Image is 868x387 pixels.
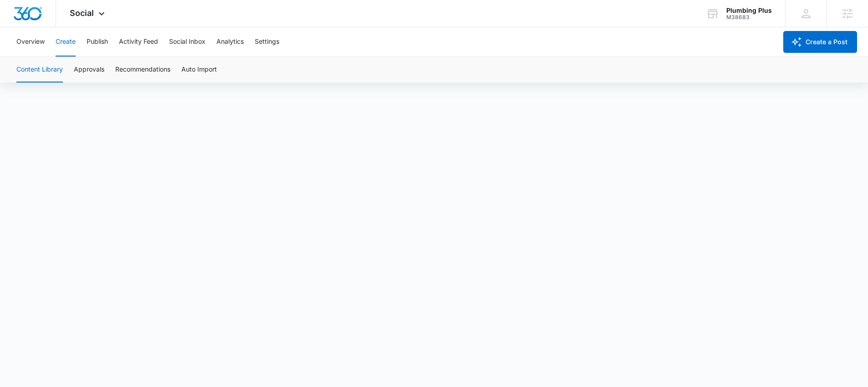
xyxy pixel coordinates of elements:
[16,27,45,57] button: Overview
[216,27,244,57] button: Analytics
[726,14,772,21] div: account id
[783,31,857,53] button: Create a Post
[115,57,170,83] button: Recommendations
[87,27,108,57] button: Publish
[56,27,76,57] button: Create
[70,8,94,18] span: Social
[119,27,158,57] button: Activity Feed
[255,27,279,57] button: Settings
[169,27,205,57] button: Social Inbox
[16,57,63,83] button: Content Library
[726,7,772,14] div: account name
[74,57,104,83] button: Approvals
[181,57,217,83] button: Auto Import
